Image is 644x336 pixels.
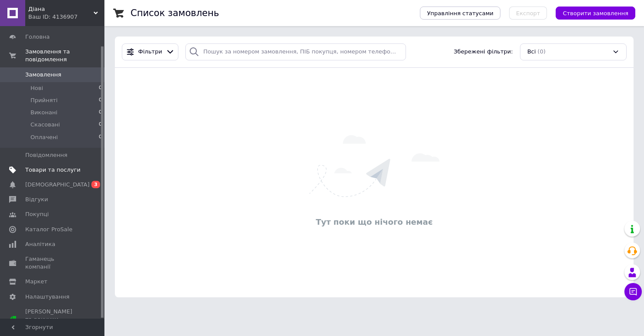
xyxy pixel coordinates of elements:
[624,283,642,300] button: Чат з покупцем
[25,255,80,271] span: Гаманець компанії
[420,7,500,20] button: Управління статусами
[25,240,55,248] span: Аналітика
[25,181,90,189] span: [DEMOGRAPHIC_DATA]
[30,121,60,129] span: Скасовані
[30,84,43,92] span: Нові
[25,210,49,218] span: Покупці
[556,7,635,20] button: Створити замовлення
[537,48,545,55] span: (0)
[25,196,48,203] span: Відгуки
[91,181,100,188] span: 3
[25,33,50,41] span: Головна
[28,5,94,13] span: Діана
[30,109,57,116] span: Виконані
[25,308,80,332] span: [PERSON_NAME] та рахунки
[25,48,104,63] span: Замовлення та повідомлення
[30,133,58,141] span: Оплачені
[427,10,493,17] span: Управління статусами
[185,43,406,60] input: Пошук за номером замовлення, ПІБ покупця, номером телефону, Email, номером накладної
[131,8,219,18] h1: Список замовлень
[25,226,72,233] span: Каталог ProSale
[25,166,80,174] span: Товари та послуги
[25,71,61,79] span: Замовлення
[28,13,104,21] div: Ваш ID: 4136907
[25,293,70,301] span: Налаштування
[99,109,102,116] span: 0
[138,48,162,56] span: Фільтри
[527,48,536,56] span: Всі
[99,84,102,92] span: 0
[30,96,57,104] span: Прийняті
[99,121,102,129] span: 0
[454,48,513,56] span: Збережені фільтри:
[99,133,102,141] span: 0
[25,151,67,159] span: Повідомлення
[25,278,47,286] span: Маркет
[563,10,628,17] span: Створити замовлення
[119,216,629,227] div: Тут поки що нічого немає
[99,96,102,104] span: 0
[547,10,635,16] a: Створити замовлення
